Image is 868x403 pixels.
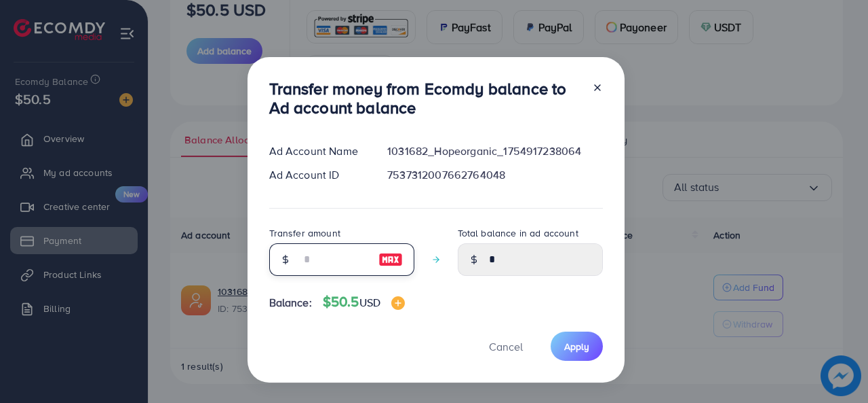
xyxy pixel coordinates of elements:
span: Cancel [489,339,523,354]
span: Apply [564,340,589,353]
label: Total balance in ad account [458,226,578,240]
button: Apply [551,332,603,361]
div: Ad Account ID [258,167,377,183]
span: USD [359,295,380,310]
span: Balance: [269,295,312,311]
h3: Transfer money from Ecomdy balance to Ad account balance [269,79,581,118]
h4: $50.5 [323,294,405,311]
div: 1031682_Hopeorganic_1754917238064 [376,143,613,159]
button: Cancel [472,332,540,361]
div: Ad Account Name [258,143,377,159]
img: image [378,251,403,268]
label: Transfer amount [269,226,340,240]
div: 7537312007662764048 [376,167,613,183]
img: image [391,296,405,310]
